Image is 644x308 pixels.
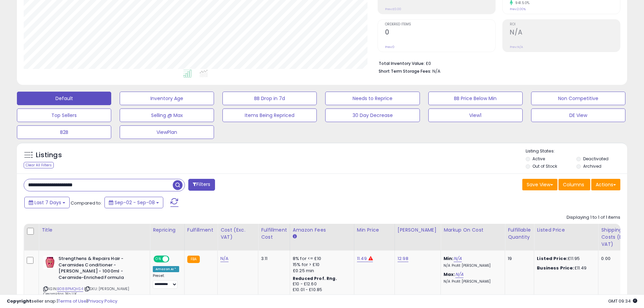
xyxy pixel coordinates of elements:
span: OFF [168,256,179,262]
b: Business Price: [537,265,574,271]
div: £11.95 [537,256,593,262]
div: £11.49 [537,265,593,271]
div: Repricing [153,227,182,234]
div: Shipping Costs (Exc. VAT) [601,227,636,248]
small: FBA [187,256,200,263]
div: 3.11 [261,256,285,262]
div: Fulfillment [187,227,215,234]
small: Prev: 0 [385,45,395,49]
a: B088PMQHS4 [57,286,83,292]
button: BB Drop in 7d [222,92,317,105]
label: Deactivated [583,156,609,162]
div: Title [42,227,147,234]
button: Columns [558,179,590,190]
a: Privacy Policy [88,298,117,304]
h2: 0 [385,28,495,38]
span: Last 7 Days [34,199,61,206]
button: Actions [591,179,620,190]
h2: N/A [510,28,620,38]
div: Markup on Cost [444,227,502,234]
p: Listing States: [526,148,627,155]
b: Max: [444,271,455,278]
b: Min: [444,255,454,262]
div: 0.00 [601,256,634,262]
button: Top Sellers [17,109,111,122]
div: 15% for > £10 [293,262,349,268]
button: View1 [428,109,523,122]
div: [PERSON_NAME] [398,227,438,234]
a: 11.49 [357,255,367,262]
button: Selling @ Max [120,109,214,122]
span: Compared to: [71,200,102,206]
a: Terms of Use [58,298,87,304]
button: Sep-02 - Sep-08 [104,197,163,208]
div: 19 [508,256,529,262]
button: B2B [17,125,111,139]
div: seller snap | | [7,298,117,305]
button: Needs to Reprice [325,92,420,105]
button: Inventory Age [120,92,214,105]
th: The percentage added to the cost of goods (COGS) that forms the calculator for Min & Max prices. [441,224,505,251]
img: 41b8kU5u1GL._SL40_.jpg [43,256,57,269]
small: 941.50% [513,0,530,5]
b: Listed Price: [537,255,568,262]
button: 30 Day Decrease [325,109,420,122]
button: BB Price Below Min [428,92,523,105]
div: 8% for <= £10 [293,256,349,262]
div: £10.01 - £10.85 [293,287,349,293]
p: N/A Profit [PERSON_NAME] [444,279,500,284]
h5: Listings [36,150,62,160]
b: Reduced Prof. Rng. [293,276,337,281]
span: | SKU: [PERSON_NAME] Ceramidas 1Kg UK [43,286,129,296]
div: Fulfillment Cost [261,227,287,241]
span: ROI [510,23,620,26]
span: Columns [563,181,584,188]
div: Preset: [153,274,179,289]
button: Save View [522,179,557,190]
small: Amazon Fees. [293,234,297,240]
strong: Copyright [7,298,31,304]
a: N/A [220,255,229,262]
div: £10 - £12.60 [293,281,349,287]
small: Prev: N/A [510,45,523,49]
button: Default [17,92,111,105]
div: Amazon AI * [153,266,179,272]
span: Sep-02 - Sep-08 [115,199,155,206]
a: N/A [455,271,463,278]
b: Short Term Storage Fees: [379,68,431,74]
li: £0 [379,59,615,67]
span: Ordered Items [385,23,495,26]
span: ON [154,256,163,262]
div: £0.25 min [293,268,349,274]
div: Listed Price [537,227,595,234]
span: N/A [432,68,440,74]
button: Filters [188,179,215,191]
button: ViewPlan [120,125,214,139]
label: Archived [583,163,601,169]
div: Cost (Exc. VAT) [220,227,255,241]
button: Non Competitive [531,92,625,105]
label: Out of Stock [532,163,557,169]
a: 12.98 [398,255,408,262]
a: N/A [454,255,462,262]
div: Fulfillable Quantity [508,227,531,241]
small: Prev: 2.00% [510,7,526,11]
div: Displaying 1 to 1 of 1 items [567,214,620,221]
b: Total Inventory Value: [379,61,425,66]
b: Strengthens & Repairs Hair - Ceramides Conditioner - [PERSON_NAME] - 1000ml - Ceramide-Enriched F... [58,256,141,282]
label: Active [532,156,545,162]
div: Min Price [357,227,392,234]
div: Amazon Fees [293,227,351,234]
p: N/A Profit [PERSON_NAME] [444,263,500,268]
button: DE View [531,109,625,122]
button: Last 7 Days [24,197,70,208]
small: Prev: £0.00 [385,7,401,11]
span: 2025-09-16 09:34 GMT [608,298,637,304]
div: Clear All Filters [24,162,54,168]
button: Items Being Repriced [222,109,317,122]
